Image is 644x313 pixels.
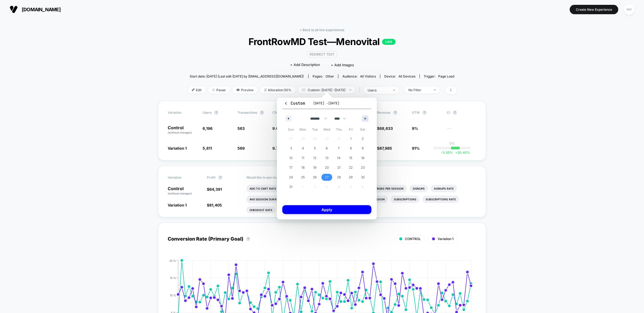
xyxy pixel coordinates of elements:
[357,143,369,153] button: 9
[309,125,321,134] span: Tue
[361,163,365,172] span: 23
[624,4,634,15] div: HV
[168,131,192,134] span: (without changes)
[285,172,297,182] button: 24
[170,293,176,297] tspan: 10 %
[382,39,396,45] p: LIVE
[325,153,328,163] span: 13
[325,163,329,172] span: 20
[368,88,389,92] div: users
[207,175,215,179] span: Profit
[349,89,351,90] img: end
[289,153,292,163] span: 10
[453,150,470,154] span: 20.40 %
[282,100,371,109] button: Custom[DATE] -[DATE]
[207,187,222,192] span: $
[203,111,211,115] span: users
[350,134,352,143] span: 1
[345,172,357,182] button: 29
[309,172,321,182] button: 26
[422,196,459,203] li: Subscriptions Rate
[290,62,320,68] span: + Add Description
[337,172,341,182] span: 28
[358,86,364,94] span: |
[214,111,218,115] button: ?
[237,126,245,131] span: 563
[338,143,340,153] span: 7
[309,143,321,153] button: 5
[321,153,333,163] button: 13
[203,126,213,131] span: 6,196
[212,89,215,91] img: end
[333,163,345,172] button: 21
[321,172,333,182] button: 27
[438,74,454,78] span: Page Load
[405,237,421,241] span: CONTROL
[302,153,304,163] span: 11
[379,126,393,131] span: 68,633
[302,143,304,153] span: 4
[232,86,258,94] span: Preview
[285,153,297,163] button: 10
[342,74,376,78] div: Audience:
[168,203,187,207] span: Variation 1
[357,172,369,182] button: 30
[285,125,297,134] span: Sun
[284,101,305,106] span: Custom
[361,172,365,182] span: 30
[313,172,317,182] span: 26
[453,111,457,115] button: ?
[452,145,453,149] p: |
[260,111,264,115] button: ?
[297,172,309,182] button: 25
[237,111,257,115] span: Transactions
[246,206,276,214] li: Checkout Rate
[345,163,357,172] button: 22
[337,163,341,172] span: 21
[207,203,222,207] span: $
[362,134,364,143] span: 2
[391,196,420,203] li: Subscriptions
[313,153,316,163] span: 12
[349,172,353,182] span: 29
[307,51,337,57] span: Redirect Test
[208,86,230,94] span: Pause
[349,153,352,163] span: 15
[350,143,352,153] span: 8
[264,89,266,91] img: rebalance
[297,163,309,172] button: 18
[333,125,345,134] span: Thu
[290,143,292,153] span: 3
[447,111,476,115] span: CI
[441,150,453,154] span: -3.55 %
[201,36,443,47] span: FrontRowMD Test—Menovital
[345,125,357,134] span: Fri
[297,125,309,134] span: Mon
[345,143,357,153] button: 8
[309,163,321,172] button: 19
[447,127,476,135] span: ---
[190,74,304,78] span: Start date: [DATE] (Last edit [DATE] by [EMAIL_ADDRESS][DOMAIN_NAME])
[331,63,354,67] span: + Add Images
[570,5,618,14] button: Create New Experience
[412,111,441,115] span: OTW
[361,153,364,163] span: 16
[393,111,397,115] button: ?
[218,175,222,180] button: ?
[170,276,176,279] tspan: 15 %
[449,141,455,145] p: 0%
[289,182,292,192] span: 31
[10,5,18,13] img: Visually logo
[168,192,192,195] span: (without changes)
[325,74,334,78] span: other
[357,163,369,172] button: 23
[285,143,297,153] button: 3
[285,182,297,192] button: 31
[297,153,309,163] button: 11
[424,74,454,78] div: Trigger:
[237,146,245,150] span: 569
[377,111,390,115] span: Revenue
[289,163,292,172] span: 17
[360,74,376,78] span: All Visitors
[333,172,345,182] button: 28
